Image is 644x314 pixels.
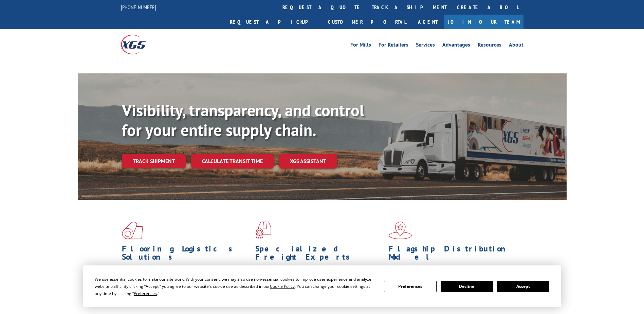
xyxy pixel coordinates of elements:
[122,245,250,264] h1: Flooring Logistics Solutions
[270,283,295,289] span: Cookie Policy
[122,222,143,239] img: xgs-icon-total-supply-chain-intelligence-red
[509,42,523,50] a: About
[255,222,271,239] img: xgs-icon-focused-on-flooring-red
[389,245,517,264] h1: Flagship Distribution Model
[255,264,384,295] p: From 123 overlength loads to delicate cargo, our experienced staff knows the best way to move you...
[411,15,444,29] a: Agent
[191,154,274,169] a: Calculate transit time
[379,42,408,50] a: For Retailers
[134,291,157,296] span: Preferences
[389,222,412,239] img: xgs-icon-flagship-distribution-model-red
[121,4,156,11] a: [PHONE_NUMBER]
[384,281,436,292] button: Preferences
[255,245,384,264] h1: Specialized Freight Experts
[95,276,376,297] div: We use essential cookies to make our site work. With your consent, we may also use non-essential ...
[279,154,337,169] a: XGS ASSISTANT
[441,281,493,292] button: Decline
[122,264,250,289] span: As an industry carrier of choice, XGS has brought innovation and dedication to flooring logistics...
[350,42,371,50] a: For Mills
[225,15,323,29] a: Request a pickup
[444,15,523,29] a: Join Our Team
[122,154,186,168] a: Track shipment
[478,42,501,50] a: Resources
[497,281,549,292] button: Accept
[389,264,514,280] span: Our agile distribution network gives you nationwide inventory management on demand.
[323,15,411,29] a: Customer Portal
[122,100,364,140] b: Visibility, transparency, and control for your entire supply chain.
[442,42,470,50] a: Advantages
[416,42,435,50] a: Services
[83,265,561,307] div: Cookie Consent Prompt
